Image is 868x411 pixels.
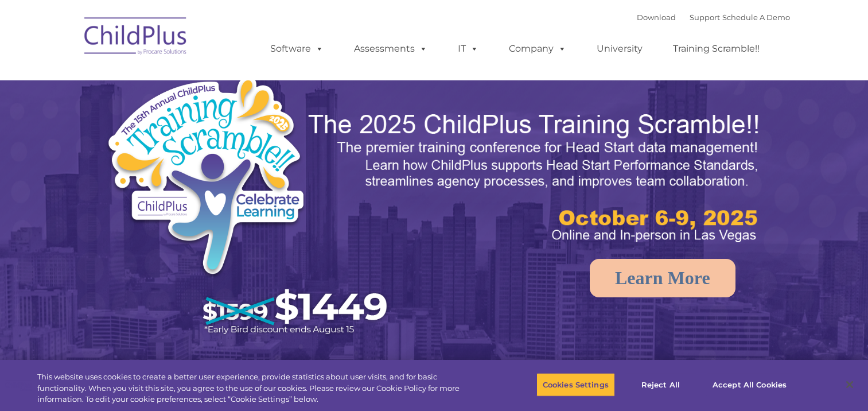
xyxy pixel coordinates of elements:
a: Assessments [342,37,439,60]
button: Close [837,372,862,397]
a: Schedule A Demo [722,13,790,22]
button: Reject All [625,373,696,397]
a: Company [497,37,578,60]
font: | [637,13,790,22]
a: Download [637,13,676,22]
a: Support [690,13,720,22]
img: ChildPlus by Procare Solutions [79,9,193,67]
button: Accept All Cookies [706,373,793,397]
a: Training Scramble!! [661,37,771,60]
button: Cookies Settings [536,373,615,397]
a: Software [259,37,335,60]
a: University [585,37,654,60]
div: This website uses cookies to create a better user experience, provide statistics about user visit... [37,371,477,405]
a: Learn More [590,259,735,297]
a: IT [446,37,490,60]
